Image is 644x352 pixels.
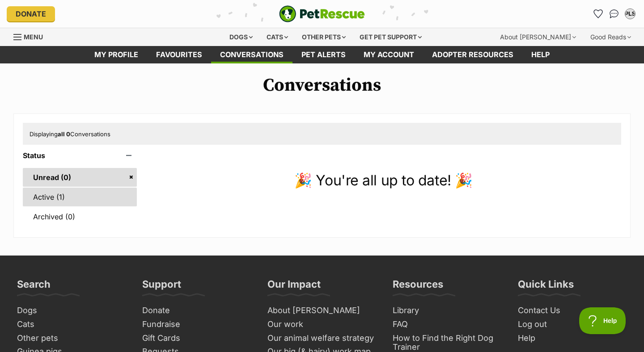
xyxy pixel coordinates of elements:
[623,7,637,21] button: My account
[23,207,137,226] a: Archived (0)
[353,28,428,46] div: Get pet support
[584,28,637,46] div: Good Reads
[7,6,55,21] a: Donate
[267,278,321,296] h3: Our Impact
[393,278,443,296] h3: Resources
[13,304,130,318] a: Dogs
[626,9,635,18] div: PLS
[389,304,505,318] a: Library
[17,278,51,296] h3: Search
[85,46,147,63] a: My profile
[30,130,110,138] span: Displaying Conversations
[610,9,619,18] img: chat-41dd97257d64d25036548639549fe6c8038ab92f7586957e7f3b1b290dea8141.svg
[23,188,137,206] a: Active (1)
[139,318,255,331] a: Fundraise
[355,46,423,63] a: My account
[607,7,621,21] a: Conversations
[23,151,137,159] header: Status
[211,46,292,63] a: conversations
[147,46,211,63] a: Favourites
[279,5,365,22] img: logo-e224e6f780fb5917bec1dbf3a21bbac754714ae5b6737aabdf751b685950b380.svg
[423,46,522,63] a: Adopter resources
[139,331,255,345] a: Gift Cards
[24,33,43,41] span: Menu
[514,331,631,345] a: Help
[146,170,621,191] p: 🎉 You're all up to date! 🎉
[514,318,631,331] a: Log out
[514,304,631,318] a: Contact Us
[389,318,505,331] a: FAQ
[591,7,637,21] ul: Account quick links
[13,331,130,345] a: Other pets
[264,331,380,345] a: Our animal welfare strategy
[13,318,130,331] a: Cats
[296,28,352,46] div: Other pets
[58,130,70,138] strong: all 0
[494,28,582,46] div: About [PERSON_NAME]
[223,28,259,46] div: Dogs
[260,28,294,46] div: Cats
[518,278,574,296] h3: Quick Links
[522,46,559,63] a: Help
[279,5,365,22] a: PetRescue
[264,304,380,318] a: About [PERSON_NAME]
[292,46,355,63] a: Pet alerts
[142,278,181,296] h3: Support
[13,28,49,44] a: Menu
[264,318,380,331] a: Our work
[579,307,626,334] iframe: Help Scout Beacon - Open
[23,168,137,187] a: Unread (0)
[591,7,605,21] a: Favourites
[139,304,255,318] a: Donate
